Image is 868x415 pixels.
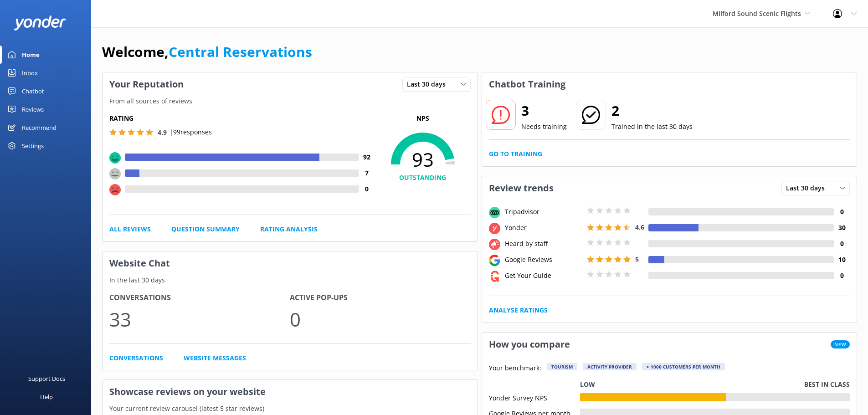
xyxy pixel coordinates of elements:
[489,149,542,159] a: Go to Training
[22,64,38,82] div: Inbox
[635,255,639,263] span: 5
[14,15,66,31] img: yonder-white-logo.png
[834,239,850,249] h4: 0
[103,380,478,404] h3: Showcase reviews on your website
[103,72,190,96] h3: Your Reputation
[22,100,44,118] div: Reviews
[489,363,541,374] p: Your benchmark:
[611,122,693,132] p: Trained in the last 30 days
[834,207,850,217] h4: 0
[290,292,470,304] h4: Active Pop-ups
[375,113,471,123] p: NPS
[642,363,725,370] div: > 1000 customers per month
[407,79,451,89] span: Last 30 days
[290,304,470,334] p: 0
[804,379,850,389] p: Best in class
[158,128,167,137] span: 4.9
[28,369,65,388] div: Support Docs
[169,42,312,61] a: Central Reservations
[171,224,240,234] a: Question Summary
[834,223,850,233] h4: 30
[834,271,850,281] h4: 0
[482,176,560,200] h3: Review trends
[109,113,375,123] h5: Rating
[521,100,567,122] h2: 3
[635,223,644,231] span: 4.6
[22,46,40,64] div: Home
[713,9,801,18] span: Milford Sound Scenic Flights
[521,122,567,132] p: Needs training
[22,118,56,137] div: Recommend
[22,137,44,155] div: Settings
[583,363,637,370] div: Activity Provider
[260,224,318,234] a: Rating Analysis
[103,96,478,106] p: From all sources of reviews
[831,340,850,348] span: New
[503,223,585,233] div: Yonder
[503,207,585,217] div: Tripadvisor
[482,333,577,356] h3: How you compare
[103,275,478,285] p: In the last 30 days
[489,393,580,401] div: Yonder Survey NPS
[103,251,478,275] h3: Website Chat
[482,72,572,96] h3: Chatbot Training
[109,292,290,304] h4: Conversations
[580,379,595,389] p: Low
[109,353,163,363] a: Conversations
[359,152,375,162] h4: 92
[22,82,44,100] div: Chatbot
[359,184,375,194] h4: 0
[109,224,151,234] a: All Reviews
[834,255,850,265] h4: 10
[503,271,585,281] div: Get Your Guide
[786,183,830,193] span: Last 30 days
[40,388,53,406] div: Help
[503,255,585,265] div: Google Reviews
[169,127,212,137] p: | 99 responses
[359,168,375,178] h4: 7
[489,305,548,315] a: Analyse Ratings
[103,404,478,414] p: Your current review carousel (latest 5 star reviews)
[102,41,312,63] h1: Welcome,
[109,304,290,334] p: 33
[375,173,471,183] h4: OUTSTANDING
[611,100,693,122] h2: 2
[547,363,577,370] div: Tourism
[503,239,585,249] div: Heard by staff
[375,148,471,171] span: 93
[184,353,246,363] a: Website Messages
